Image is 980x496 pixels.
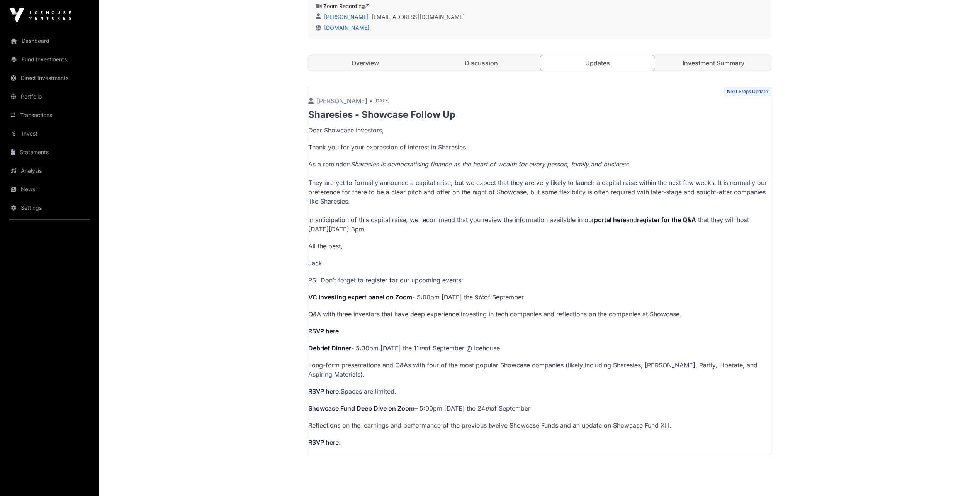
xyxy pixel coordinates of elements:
[308,55,771,71] nav: Tabs
[323,14,369,20] a: [PERSON_NAME]
[321,24,369,31] a: [DOMAIN_NAME]
[637,216,696,224] a: register for the Q&A
[308,126,771,135] p: Dear Showcase Investors,
[479,293,484,301] em: th
[485,404,491,412] em: th
[308,143,771,152] p: Thank you for your expression of interest in Sharesies.
[308,55,423,71] a: Overview
[372,13,465,21] a: [EMAIL_ADDRESS][DOMAIN_NAME]
[419,344,425,352] em: th
[308,326,771,336] p: .
[308,327,339,335] a: RSVP here
[323,3,369,9] a: Zoom Recording
[308,309,771,319] p: Q&A with three investors that have deep experience investing in tech companies and reflections on...
[6,181,93,198] a: News
[374,98,389,104] span: [DATE]
[308,292,771,302] p: - 5:00pm [DATE] the 9 of September
[941,459,980,496] iframe: Chat Widget
[540,55,656,71] a: Updates
[308,343,771,353] p: - 5:30pm [DATE] the 11 of September @ Icehouse
[308,404,771,413] p: – 5:00pm [DATE] the 24 of September
[308,241,771,251] p: All the best,
[308,387,771,396] p: Spaces are limited.
[9,8,71,23] img: Icehouse Ventures Logo
[594,216,626,224] a: portal here
[6,32,93,49] a: Dashboard
[308,344,351,352] strong: Debrief Dinner
[424,55,539,71] a: Discussion
[308,421,771,430] p: Reflections on the learnings and performance of the previous twelve Showcase Funds and an update ...
[308,258,771,268] p: Jack
[6,88,93,105] a: Portfolio
[308,438,341,446] a: RSVP here.
[308,404,414,412] strong: Showcase Fund Deep Dive on Zoom
[308,293,412,301] strong: VC investing expert panel on Zoom
[656,55,771,71] a: Investment Summary
[308,96,373,105] p: [PERSON_NAME] •
[308,275,771,285] p: PS- Don’t forget to register for our upcoming events:
[6,51,93,68] a: Fund Investments
[308,360,771,379] p: Long-form presentations and Q&As with four of the most popular Showcase companies (likely includi...
[351,160,630,168] em: Sharesies is democratising finance as the heart of wealth for every person, family and business.
[6,125,93,142] a: Invest
[724,87,771,96] span: Next Steps Update
[6,107,93,124] a: Transactions
[308,160,771,234] p: As a reminder: They are yet to formally announce a capital raise, but we expect that they are ver...
[6,199,93,216] a: Settings
[6,144,93,161] a: Statements
[308,387,341,395] a: RSVP here.
[6,70,93,87] a: Direct Investments
[308,109,771,121] p: Sharesies - Showcase Follow Up
[6,162,93,179] a: Analysis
